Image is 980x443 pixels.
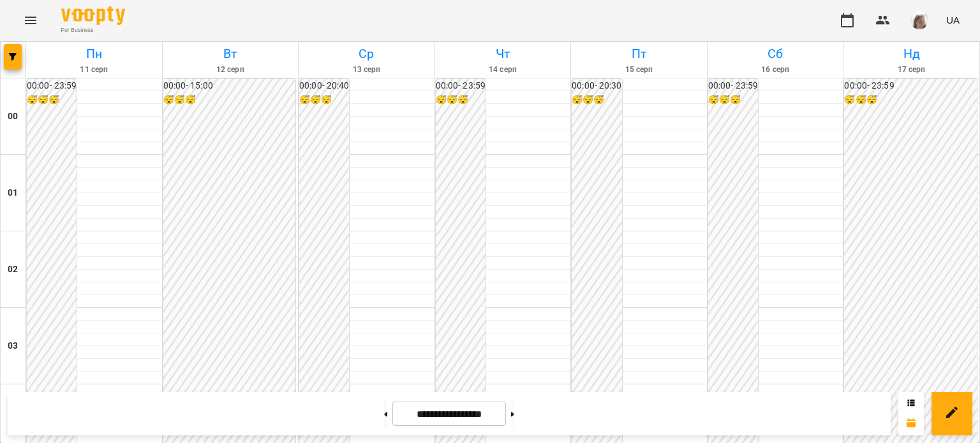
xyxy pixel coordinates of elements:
[15,5,46,36] button: Menu
[27,79,77,93] h6: 00:00 - 23:59
[165,44,297,64] h6: Вт
[437,64,569,76] h6: 14 серп
[299,93,349,107] h6: 😴😴😴
[946,13,960,27] span: UA
[301,64,433,76] h6: 13 серп
[572,93,621,107] h6: 😴😴😴
[910,11,928,29] img: 4795d6aa07af88b41cce17a01eea78aa.jpg
[844,93,977,107] h6: 😴😴😴
[8,110,18,124] h6: 00
[572,79,621,93] h6: 00:00 - 20:30
[163,79,296,93] h6: 00:00 - 15:00
[709,44,842,64] h6: Сб
[708,79,758,93] h6: 00:00 - 23:59
[436,93,486,107] h6: 😴😴😴
[8,339,18,353] h6: 03
[61,6,125,25] img: Voopty Logo
[299,79,349,93] h6: 00:00 - 20:40
[61,26,125,34] span: For Business
[845,44,977,64] h6: Нд
[437,44,569,64] h6: Чт
[436,79,486,93] h6: 00:00 - 23:59
[708,93,758,107] h6: 😴😴😴
[8,186,18,200] h6: 01
[573,64,705,76] h6: 15 серп
[165,64,297,76] h6: 12 серп
[709,64,842,76] h6: 16 серп
[941,8,965,32] button: UA
[301,44,433,64] h6: Ср
[573,44,705,64] h6: Пт
[845,64,977,76] h6: 17 серп
[27,93,77,107] h6: 😴😴😴
[28,64,160,76] h6: 11 серп
[163,93,296,107] h6: 😴😴😴
[844,79,977,93] h6: 00:00 - 23:59
[28,44,160,64] h6: Пн
[8,263,18,277] h6: 02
